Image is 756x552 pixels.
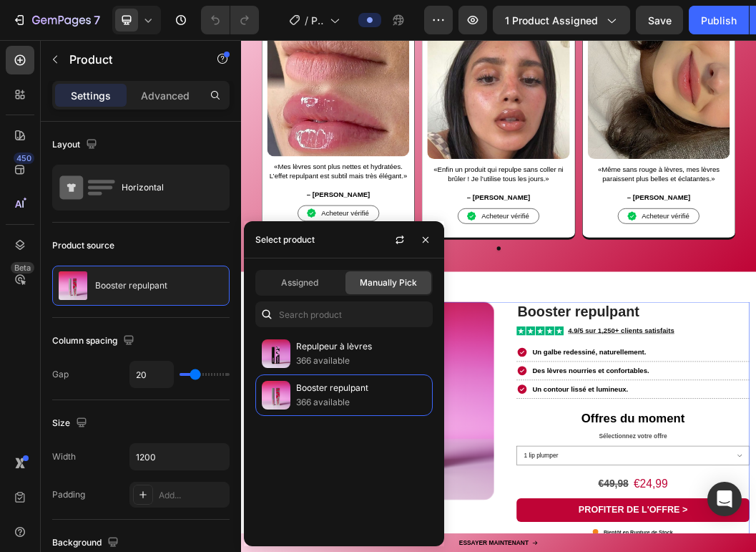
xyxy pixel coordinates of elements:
img: gempages_580151123059409668-f7323622-3a88-4d0f-b192-1154625556ac.svg [459,477,538,492]
span: 1 product assigned [505,13,598,28]
input: Search in Settings & Advanced [255,301,433,327]
p: Acheteur vérifié [668,283,747,304]
button: 1 product assigned [493,6,630,34]
button: Save [636,6,683,34]
div: Product source [52,239,114,252]
p: Acheteur vérifié [401,283,480,304]
div: Publish [701,13,737,28]
p: 366 available [296,395,426,410]
p: « » [312,208,546,238]
span: Mes lèvres sont plus nettes et hydratées. L’effet repulpant est subtil mais très élégant. [47,205,270,233]
div: Add... [159,489,226,502]
strong: – [PERSON_NAME] [644,256,750,268]
span: Save [648,14,672,26]
p: Settings [71,88,111,103]
div: Open Intercom Messenger [707,482,742,516]
div: Product [29,416,67,429]
div: Horizontal [122,171,209,204]
div: Beta [11,262,34,273]
strong: – [PERSON_NAME] [376,256,482,268]
img: product feature img [59,271,87,300]
p: 7 [94,11,100,29]
button: 7 [6,6,107,34]
p: Product [69,51,191,68]
span: Assigned [281,276,318,289]
span: / [305,13,308,28]
p: Advanced [141,88,190,103]
p: Booster repulpant [95,281,167,291]
div: Select product [255,233,315,246]
button: Publish [689,6,749,34]
div: Column spacing [52,331,137,351]
u: 4.9/5 sur 1,250+ clients satisfaits [545,478,722,490]
div: Gap [52,368,69,381]
img: collections [262,339,290,368]
div: Undo/Redo [201,6,259,34]
span: Enfin un produit qui repulpe sans coller ni brûler ! Je l’utilise tous les jours. [328,209,538,237]
div: 450 [14,152,34,164]
div: Width [52,450,76,463]
span: Manually Pick [360,276,417,289]
p: Booster repulpant [296,381,426,395]
div: Layout [52,135,100,155]
img: collections [262,381,290,410]
p: Repulpeur à lèvres [296,339,426,354]
div: Padding [52,488,85,501]
span: Page de Vente V1 (2.0) [311,13,324,28]
input: Auto [130,362,173,387]
button: Dot [426,344,433,350]
strong: – [PERSON_NAME] [109,251,215,263]
p: 366 available [296,354,426,368]
input: Auto [130,444,229,470]
p: « » [45,203,279,234]
iframe: Design area [241,40,756,552]
p: Acheteur vérifié [134,278,213,299]
div: Size [52,414,90,433]
strong: Un galbe redessiné, naturellement. [486,513,675,526]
